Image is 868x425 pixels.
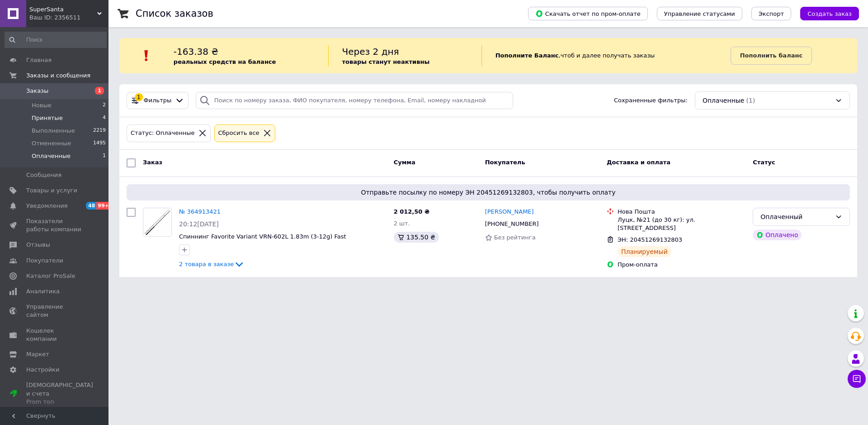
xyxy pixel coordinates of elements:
[179,261,245,267] a: 2 товара в заказе
[86,202,96,210] span: 48
[217,129,261,138] div: Сбросить все
[26,272,75,280] span: Каталог ProSale
[135,93,143,101] div: 1
[29,5,97,14] span: SuperSanta
[759,10,784,17] span: Экспорт
[95,87,104,95] span: 1
[93,127,106,135] span: 2219
[196,92,513,110] input: Поиск по номеру заказа, ФИО покупателя, номеру телефона, Email, номеру накладной
[807,10,852,17] span: Создать заказ
[103,101,106,110] span: 2
[751,7,791,20] button: Экспорт
[32,114,63,122] span: Принятые
[174,46,218,57] span: -163.38 ₴
[664,10,735,17] span: Управление статусами
[93,139,106,148] span: 1495
[26,327,84,343] span: Кошелек компании
[618,236,682,243] span: ЭН: 20451269132803
[342,58,430,65] b: товары станут неактивны
[394,159,415,166] span: Сумма
[32,127,75,135] span: Выполненные
[26,350,49,358] span: Маркет
[26,217,84,234] span: Показатели работы компании
[485,159,525,166] span: Покупатель
[494,234,536,241] span: Без рейтинга
[740,52,802,59] b: Пополнить баланс
[130,188,846,197] span: Отправьте посылку по номеру ЭН 20451269132803, чтобы получить оплату
[179,233,346,240] a: Спиннинг Favorite Variant VRN-602L 1.83m (3-12g) Fast
[174,58,276,65] b: реальных средств на балансе
[32,139,71,148] span: Отмененные
[618,246,671,257] div: Планируемый
[103,114,106,122] span: 4
[753,159,775,166] span: Статус
[26,72,90,80] span: Заказы и сообщения
[481,45,731,66] div: , чтоб и далее получать заказы
[753,229,802,240] div: Оплачено
[29,14,108,22] div: Ваш ID: 2356511
[144,96,172,105] span: Фильтры
[618,216,745,232] div: Луцк, №21 (до 30 кг): ул. [STREET_ADDRESS]
[26,366,59,374] span: Настройки
[535,10,641,18] span: Скачать отчет по пром-оплате
[791,10,859,17] a: Создать заказ
[26,398,93,406] div: Prom топ
[760,212,831,222] div: Оплаченный
[731,47,812,65] a: Пополнить баланс
[703,96,745,105] span: Оплаченные
[394,232,439,243] div: 135.50 ₴
[179,220,219,228] span: 20:12[DATE]
[179,208,221,215] a: № 364913421
[618,208,745,216] div: Нова Пошта
[26,56,52,64] span: Главная
[32,101,52,110] span: Новые
[26,202,67,210] span: Уведомления
[618,261,745,269] div: Пром-оплата
[103,152,106,160] span: 1
[143,159,162,166] span: Заказ
[26,381,93,406] span: [DEMOGRAPHIC_DATA] и счета
[800,7,859,20] button: Создать заказ
[528,7,648,20] button: Скачать отчет по пром-оплате
[143,208,171,236] img: Фото товару
[96,202,111,210] span: 99+
[746,97,755,104] span: (1)
[179,261,234,267] span: 2 товара в заказе
[32,152,71,160] span: Оплаченные
[394,208,429,215] span: 2 012,50 ₴
[26,257,63,265] span: Покупатели
[143,208,172,237] a: Фото товару
[485,208,534,216] a: [PERSON_NAME]
[26,241,50,249] span: Отзывы
[394,220,410,227] span: 2 шт.
[657,7,742,20] button: Управление статусами
[848,370,866,388] button: Чат с покупателем
[26,287,60,296] span: Аналитика
[607,159,670,166] span: Доставка и оплата
[495,52,559,59] b: Пополните Баланс
[342,46,399,57] span: Через 2 дня
[26,171,61,179] span: Сообщения
[129,129,197,138] div: Статус: Оплаченные
[26,87,48,95] span: Заказы
[26,303,84,319] span: Управление сайтом
[483,218,541,230] div: [PHONE_NUMBER]
[26,186,77,195] span: Товары и услуги
[614,96,688,105] span: Сохраненные фильтры:
[140,49,153,62] img: :exclamation:
[136,8,213,19] h1: Список заказов
[5,32,107,48] input: Поиск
